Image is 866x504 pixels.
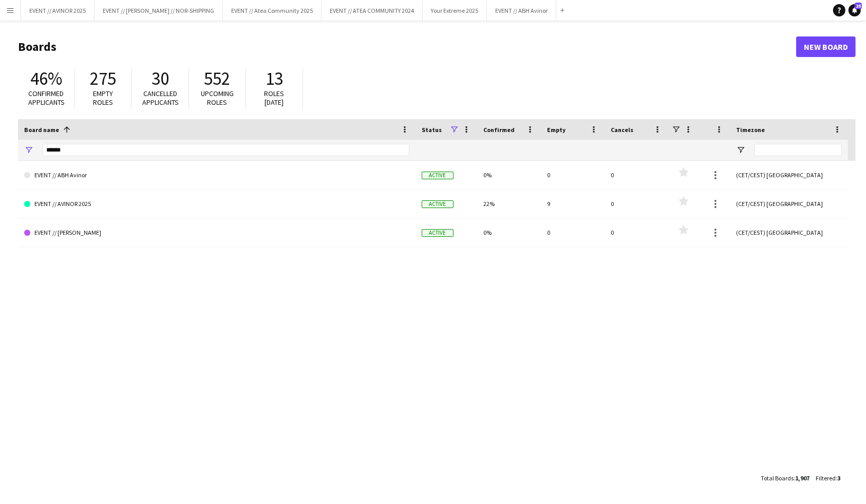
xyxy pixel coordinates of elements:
div: (CET/CEST) [GEOGRAPHIC_DATA] [730,190,848,218]
span: Confirmed [483,126,515,134]
a: 25 [849,4,861,16]
span: 46% [30,67,62,90]
button: Open Filter Menu [24,145,33,155]
div: : [816,468,840,488]
span: Timezone [736,126,765,134]
a: EVENT // ABH Avinor [24,161,409,190]
div: 0 [541,218,605,247]
span: Empty roles [93,89,114,107]
button: Your Extreme 2025 [423,1,487,21]
button: EVENT // Atea Community 2025 [223,1,322,21]
a: New Board [796,36,856,57]
div: (CET/CEST) [GEOGRAPHIC_DATA] [730,218,848,247]
span: 13 [266,67,283,90]
input: Board name Filter Input [43,144,409,156]
div: 0% [477,161,541,189]
div: 0 [605,190,668,218]
span: 25 [855,3,862,9]
span: Board name [24,126,59,134]
span: 1,907 [795,474,809,482]
div: 0 [605,218,668,247]
span: Cancelled applicants [142,89,179,107]
div: 0% [477,218,541,247]
button: EVENT // ABH Avinor [487,1,556,21]
div: 9 [541,190,605,218]
button: EVENT // AVINOR 2025 [21,1,95,21]
span: Upcoming roles [201,89,234,107]
button: EVENT // [PERSON_NAME] // NOR-SHIPPING [95,1,223,21]
a: EVENT // [PERSON_NAME] [24,218,409,247]
input: Timezone Filter Input [755,144,842,156]
span: Status [422,126,442,134]
span: Total Boards [761,474,794,482]
span: 275 [90,67,117,90]
button: Open Filter Menu [736,145,745,155]
div: 0 [541,161,605,189]
span: Filtered [816,474,836,482]
a: EVENT // AVINOR 2025 [24,190,409,218]
span: Cancels [611,126,633,134]
h1: Boards [18,39,796,54]
div: (CET/CEST) [GEOGRAPHIC_DATA] [730,161,848,189]
span: 30 [152,67,169,90]
button: EVENT // ATEA COMMUNITY 2024 [322,1,423,21]
span: Roles [DATE] [265,89,285,107]
span: Active [422,229,454,237]
span: 3 [837,474,840,482]
span: Empty [547,126,566,134]
span: 552 [204,67,231,90]
div: 0 [605,161,668,189]
div: : [761,468,809,488]
div: 22% [477,190,541,218]
span: Confirmed applicants [28,89,65,107]
span: Active [422,200,454,208]
span: Active [422,172,454,179]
